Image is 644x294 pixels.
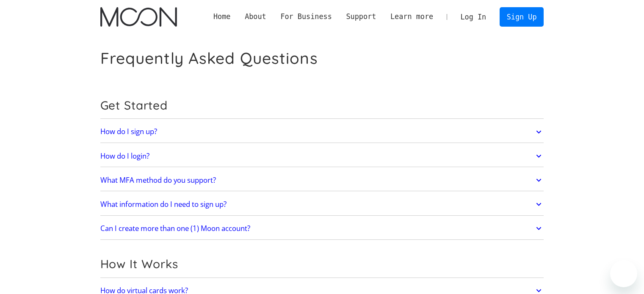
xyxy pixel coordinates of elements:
a: Sign Up [500,7,544,26]
h2: What MFA method do you support? [100,176,216,184]
div: Learn more [390,11,433,22]
div: Support [346,11,376,22]
a: What information do I need to sign up? [100,195,544,213]
a: How do I login? [100,147,544,165]
h1: Frequently Asked Questions [100,49,318,68]
div: Learn more [383,11,440,22]
div: For Business [280,11,332,22]
div: About [245,11,266,22]
a: Log In [453,8,493,26]
a: How do I sign up? [100,123,544,141]
div: For Business [274,11,339,22]
h2: How do I sign up? [100,127,157,136]
a: Home [206,11,238,22]
h2: How do I login? [100,152,149,160]
h2: How It Works [100,257,544,271]
h2: Get Started [100,98,544,113]
a: What MFA method do you support? [100,171,544,189]
a: home [100,7,177,27]
a: Can I create more than one (1) Moon account? [100,220,544,237]
img: Moon Logo [100,7,177,27]
h2: What information do I need to sign up? [100,200,227,209]
h2: Can I create more than one (1) Moon account? [100,224,250,233]
div: Support [339,11,383,22]
div: About [238,11,273,22]
iframe: Bouton de lancement de la fenêtre de messagerie [610,260,637,287]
